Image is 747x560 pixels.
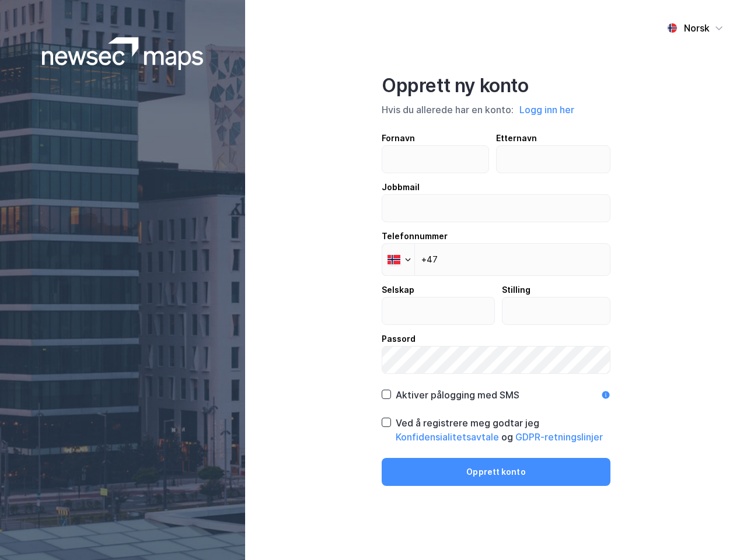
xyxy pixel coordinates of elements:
[516,102,578,117] button: Logg inn her
[382,243,610,276] input: Telefonnummer
[382,458,610,486] button: Opprett konto
[496,131,611,145] div: Etternavn
[382,102,610,117] div: Hvis du allerede har en konto:
[382,229,610,243] div: Telefonnummer
[689,504,747,560] iframe: Chat Widget
[502,283,611,297] div: Stilling
[684,21,710,35] div: Norsk
[382,332,610,346] div: Passord
[382,180,610,194] div: Jobbmail
[382,244,414,275] div: Norway: + 47
[382,74,610,97] div: Opprett ny konto
[382,131,489,145] div: Fornavn
[382,283,495,297] div: Selskap
[396,388,519,402] div: Aktiver pålogging med SMS
[42,37,204,70] img: logoWhite.bf58a803f64e89776f2b079ca2356427.svg
[396,416,610,444] div: Ved å registrere meg godtar jeg og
